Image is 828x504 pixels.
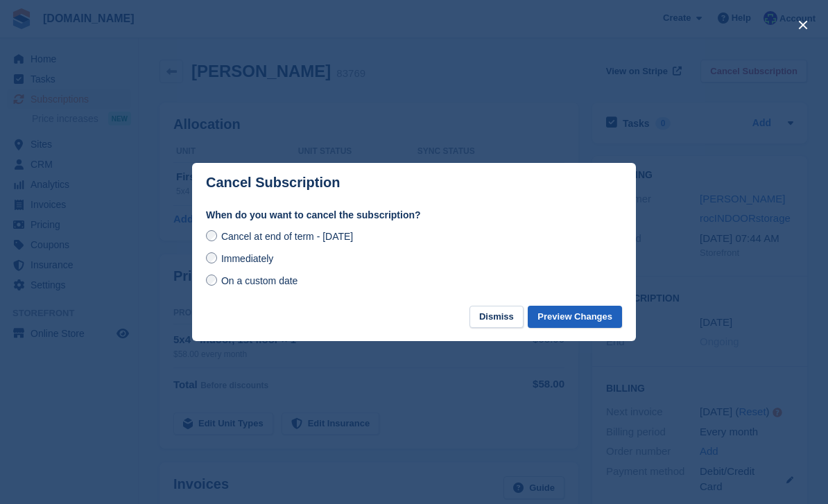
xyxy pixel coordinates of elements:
[221,231,353,242] span: Cancel at end of term - [DATE]
[206,230,217,241] input: Cancel at end of term - [DATE]
[469,306,524,329] button: Dismiss
[221,275,298,286] span: On a custom date
[206,275,217,286] input: On a custom date
[528,306,622,329] button: Preview Changes
[221,253,273,264] span: Immediately
[206,175,340,191] p: Cancel Subscription
[792,14,814,36] button: close
[206,208,622,223] label: When do you want to cancel the subscription?
[206,252,217,263] input: Immediately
